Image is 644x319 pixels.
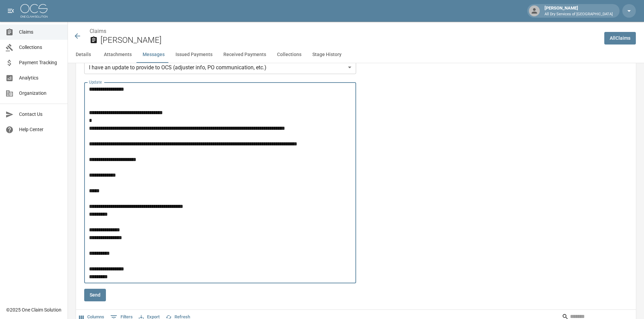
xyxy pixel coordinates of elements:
[90,28,106,34] a: Claims
[19,59,62,66] span: Payment Tracking
[170,47,218,63] button: Issued Payments
[218,47,272,63] button: Received Payments
[20,4,48,18] img: ocs-logo-white-transparent.png
[545,12,613,17] p: All Dry Services of [GEOGRAPHIC_DATA]
[84,289,106,301] button: Send
[98,47,137,63] button: Attachments
[90,27,599,35] nav: breadcrumb
[100,35,599,45] h2: [PERSON_NAME]
[19,90,62,97] span: Organization
[19,29,62,36] span: Claims
[68,47,98,63] button: Details
[6,306,61,313] div: © 2025 One Claim Solution
[89,79,102,85] label: Update
[84,60,356,74] div: I have an update to provide to OCS (adjuster info, PO communication, etc.)
[19,44,62,51] span: Collections
[542,5,615,17] div: [PERSON_NAME]
[137,47,170,63] button: Messages
[19,111,62,118] span: Contact Us
[19,74,62,82] span: Analytics
[4,4,18,18] button: open drawer
[68,47,644,63] div: anchor tabs
[307,47,347,63] button: Stage History
[19,126,62,133] span: Help Center
[272,47,307,63] button: Collections
[604,32,636,45] a: AllClaims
